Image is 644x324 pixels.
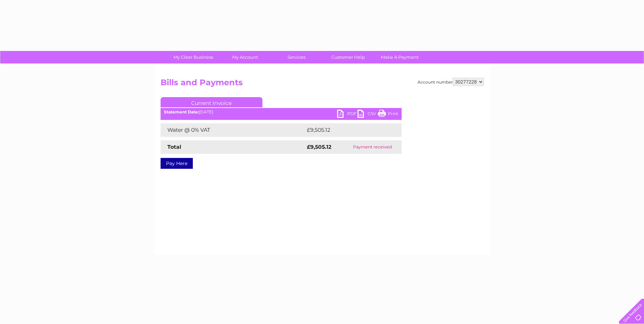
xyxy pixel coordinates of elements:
[164,109,199,114] b: Statement Date:
[378,110,398,120] a: Print
[161,158,193,169] a: Pay Here
[165,51,221,64] a: My Clear Business
[161,97,262,107] a: Current Invoice
[357,110,378,120] a: CSV
[372,51,428,64] a: Make A Payment
[320,51,376,64] a: Customer Help
[337,110,357,120] a: PDF
[161,123,305,137] td: Water @ 0% VAT
[307,144,331,150] strong: £9,505.12
[305,123,391,137] td: £9,505.12
[217,51,273,64] a: My Account
[167,144,181,150] strong: Total
[161,78,484,91] h2: Bills and Payments
[269,51,325,64] a: Services
[418,78,484,86] div: Account number
[161,110,402,114] div: [DATE]
[344,140,402,154] td: Payment received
